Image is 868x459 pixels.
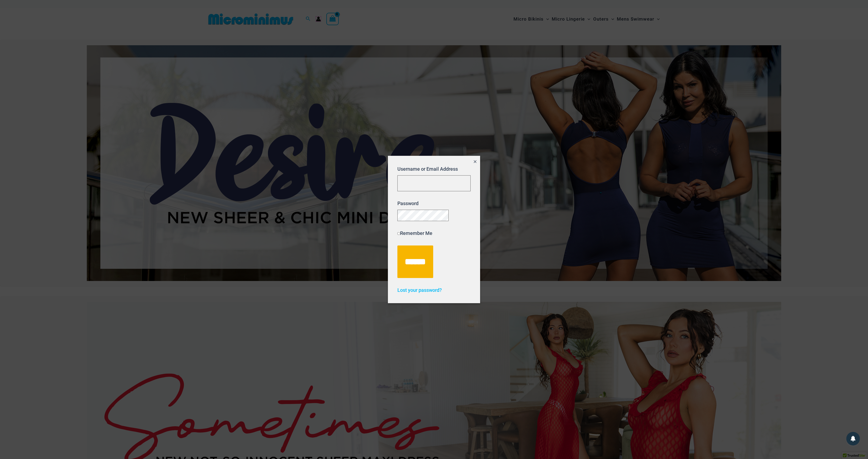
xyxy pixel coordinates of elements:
[470,156,480,168] button: Close popup
[397,230,432,236] label: Remember Me
[397,287,442,293] a: Lost your password?
[397,201,419,206] label: Password
[397,166,458,172] label: Username or Email Address
[397,232,400,235] input: Remember Me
